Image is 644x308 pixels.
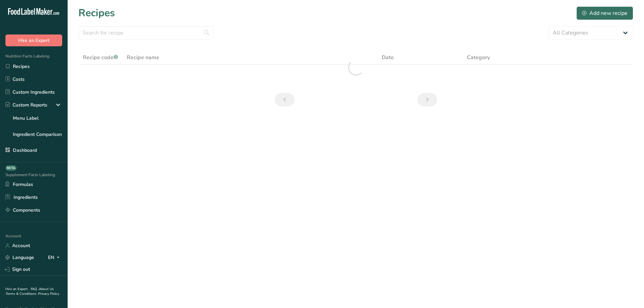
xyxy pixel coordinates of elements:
[5,101,47,109] div: Custom Reports
[31,287,39,291] a: FAQ .
[6,291,38,296] a: Terms & Conditions .
[78,26,214,40] input: Search for recipe
[5,34,62,46] button: Hire an Expert
[576,6,633,20] button: Add new recipe
[48,254,62,262] div: EN
[418,93,437,106] a: Next page
[5,165,17,171] div: BETA
[5,252,34,263] a: Language
[78,5,115,21] h1: Recipes
[5,287,54,296] a: About Us .
[582,9,627,17] div: Add new recipe
[38,291,59,296] a: Privacy Policy
[5,287,29,291] a: Hire an Expert .
[275,93,294,106] a: Previous page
